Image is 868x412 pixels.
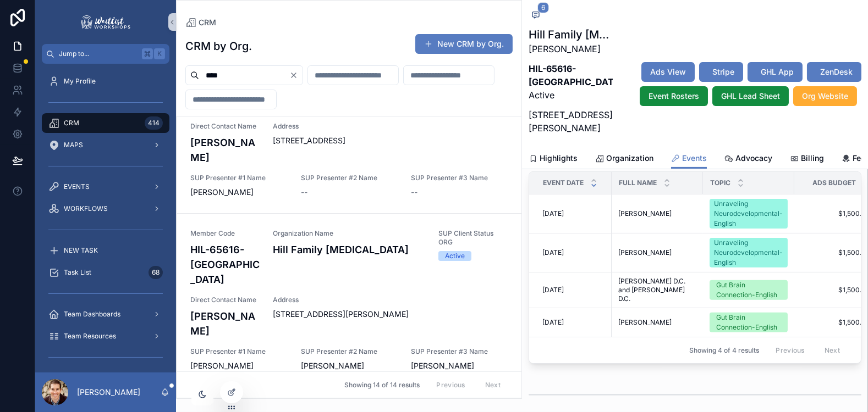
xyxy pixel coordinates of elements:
[542,209,605,218] a: [DATE]
[715,238,783,268] div: Unraveling Neurodevelopmental-English
[438,229,508,247] span: SUP Client Status ORG
[185,38,252,54] h1: CRM by Org.
[190,187,288,198] span: [PERSON_NAME]
[529,9,543,23] button: 6
[42,113,169,133] a: CRM414
[618,248,672,257] span: [PERSON_NAME]
[710,238,788,268] a: Unraveling Neurodevelopmental-English
[273,309,508,320] span: [STREET_ADDRESS][PERSON_NAME]
[529,62,613,102] p: Active
[64,119,79,127] span: CRM
[529,42,613,55] p: [PERSON_NAME]
[301,360,398,371] span: [PERSON_NAME]
[64,204,108,213] span: WORKFLOWS
[42,304,169,324] a: Team Dashboards
[619,179,657,187] span: Full Name
[190,174,288,182] span: SUP Presenter #1 Name
[155,49,164,58] span: K
[273,135,508,146] span: [STREET_ADDRESS]
[301,347,398,356] span: SUP Presenter #2 Name
[712,66,734,77] span: Stripe
[415,34,513,54] button: New CRM by Org.
[820,66,853,77] span: ZenDesk
[190,360,288,371] span: [PERSON_NAME]
[542,286,564,294] span: [DATE]
[606,153,653,164] span: Organization
[650,66,686,77] span: Ads View
[64,332,116,341] span: Team Resources
[716,280,781,300] div: Gut Brain Connection-English
[542,286,605,294] a: [DATE]
[542,248,564,257] span: [DATE]
[190,296,260,304] span: Direct Contact Name
[790,148,824,170] a: Billing
[445,251,465,261] div: Active
[190,229,260,238] span: Member Code
[190,122,260,131] span: Direct Contact Name
[641,62,695,82] button: Ads View
[543,179,584,187] span: Event Date
[542,209,564,218] span: [DATE]
[64,77,96,86] span: My Profile
[35,64,176,372] div: scrollable content
[177,213,521,387] a: Member CodeHIL-65616-[GEOGRAPHIC_DATA]Organization NameHill Family [MEDICAL_DATA]SUP Client Statu...
[529,27,613,42] h1: Hill Family [MEDICAL_DATA]
[64,182,90,191] span: EVENTS
[177,65,521,213] a: Direct Contact Name[PERSON_NAME]Address[STREET_ADDRESS]SUP Presenter #1 Name[PERSON_NAME]SUP Pres...
[529,148,578,170] a: Highlights
[42,241,169,260] a: NEW TASK
[793,86,857,106] button: Org Website
[42,326,169,346] a: Team Resources
[542,248,605,257] a: [DATE]
[301,187,307,198] span: --
[689,346,759,355] span: Showing 4 of 4 results
[185,17,216,28] a: CRM
[618,318,696,327] a: [PERSON_NAME]
[710,313,788,332] a: Gut Brain Connection-English
[190,242,260,287] h4: HIL-65616-[GEOGRAPHIC_DATA]
[273,242,426,257] h4: Hill Family [MEDICAL_DATA]
[542,318,564,327] span: [DATE]
[344,381,420,389] span: Showing 14 of 14 results
[79,13,132,31] img: App logo
[649,91,699,102] span: Event Rosters
[411,360,508,371] span: [PERSON_NAME]
[529,108,613,135] p: [STREET_ADDRESS][PERSON_NAME]
[721,91,780,102] span: GHL Lead Sheet
[618,209,672,218] span: [PERSON_NAME]
[540,153,578,164] span: Highlights
[618,318,672,327] span: [PERSON_NAME]
[42,199,169,219] a: WORKFLOWS
[64,310,120,319] span: Team Dashboards
[149,266,163,279] div: 68
[64,268,91,277] span: Task List
[715,199,783,229] div: Unraveling Neurodevelopmental-English
[273,122,508,131] span: Address
[710,199,788,229] a: Unraveling Neurodevelopmental-English
[411,347,508,356] span: SUP Presenter #3 Name
[273,229,426,238] span: Organization Name
[199,17,216,28] span: CRM
[640,86,708,106] button: Event Rosters
[699,62,743,82] button: Stripe
[682,153,707,164] span: Events
[190,309,260,338] h4: [PERSON_NAME]
[712,86,789,106] button: GHL Lead Sheet
[801,153,824,164] span: Billing
[542,318,605,327] a: [DATE]
[724,148,772,170] a: Advocacy
[190,347,288,356] span: SUP Presenter #1 Name
[671,148,707,169] a: Events
[618,209,696,218] a: [PERSON_NAME]
[42,177,169,197] a: EVENTS
[42,44,169,64] button: Jump to...K
[42,135,169,155] a: MAPS
[595,148,653,170] a: Organization
[77,387,140,398] p: [PERSON_NAME]
[64,246,98,255] span: NEW TASK
[289,71,303,80] button: Clear
[618,277,696,303] a: [PERSON_NAME] D.C. and [PERSON_NAME] D.C.
[761,66,794,77] span: GHL App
